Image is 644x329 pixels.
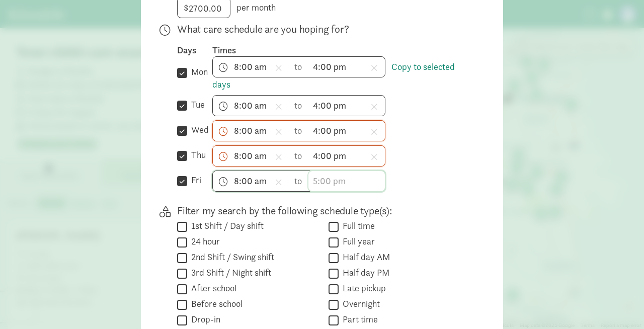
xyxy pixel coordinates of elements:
[308,146,385,166] input: 5:00 pm
[187,220,264,232] label: 1st Shift / Day shift
[294,99,303,112] span: to
[187,174,201,186] label: fri
[187,124,209,136] label: wed
[187,235,220,248] label: 24 hour
[187,298,243,310] label: Before school
[187,267,271,279] label: 3rd Shift / Night shift
[339,267,389,279] label: Half day PM
[212,44,471,56] div: Times
[308,121,385,141] input: 5:00 pm
[339,313,378,325] label: Part time
[339,220,375,232] label: Full time
[308,57,385,77] input: 5:00 pm
[294,124,303,137] span: to
[187,251,274,263] label: 2nd Shift / Swing shift
[339,282,386,294] label: Late pickup
[294,60,303,73] span: to
[177,44,212,56] div: Days
[308,171,385,191] input: 5:00 pm
[213,57,289,77] input: 7:00 am
[213,121,289,141] input: 7:00 am
[339,251,390,263] label: Half day AM
[187,66,208,78] label: mon
[213,171,289,191] input: 7:00 am
[339,235,375,248] label: Full year
[213,146,289,166] input: 7:00 am
[177,22,471,36] p: What care schedule are you hoping for?
[294,149,303,162] span: to
[187,99,205,111] label: tue
[339,298,380,310] label: Overnight
[213,96,289,116] input: 7:00 am
[187,149,206,161] label: thu
[308,96,385,116] input: 5:00 pm
[187,282,236,294] label: After school
[294,174,303,188] span: to
[236,2,276,13] span: per month
[177,204,471,218] p: Filter my search by the following schedule type(s):
[187,313,220,325] label: Drop-in
[212,61,455,90] a: Copy to selected days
